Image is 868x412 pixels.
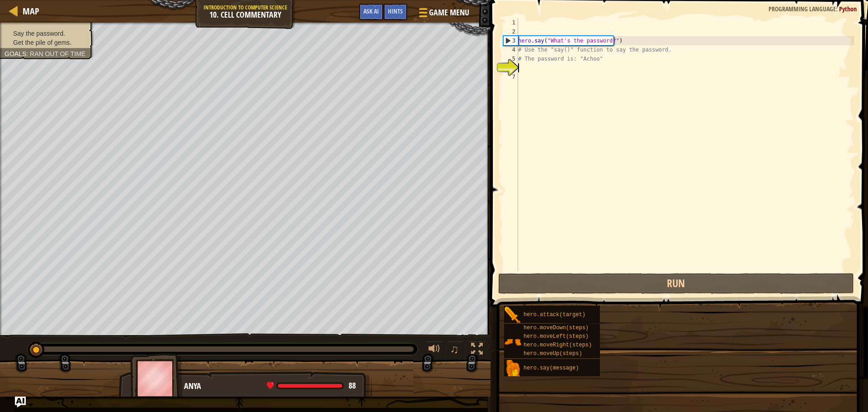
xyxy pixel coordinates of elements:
span: 88 [349,380,356,391]
span: : [836,5,839,13]
span: hero.moveRight(steps) [524,342,592,348]
li: Get the pile of gems. [5,38,87,47]
div: Anya [184,380,363,392]
div: 6 [503,63,518,72]
img: thang_avatar_frame.png [130,353,183,403]
img: portrait.png [504,307,521,324]
div: 7 [503,72,518,81]
button: Run [498,273,854,294]
span: hero.moveUp(steps) [524,350,582,357]
span: hero.moveDown(steps) [524,325,589,331]
div: 4 [503,45,518,54]
span: Python [839,5,857,13]
span: Programming language [769,5,836,13]
span: Map [23,5,39,17]
div: 2 [503,27,518,36]
button: Game Menu [412,4,475,25]
span: Game Menu [429,7,469,19]
img: portrait.png [504,360,521,377]
span: Hints [388,7,403,15]
div: 5 [503,54,518,63]
span: Say the password. [13,30,65,37]
span: ♫ [450,342,459,356]
span: : [26,50,30,57]
button: Adjust volume [425,341,443,360]
span: hero.moveLeft(steps) [524,333,589,340]
span: hero.say(message) [524,365,579,371]
a: Map [18,5,39,17]
span: hero.attack(target) [524,312,585,318]
div: 1 [503,18,518,27]
button: Ask AI [15,397,26,407]
li: Say the password. [5,29,87,38]
button: Ask AI [359,4,383,20]
div: 3 [504,36,518,45]
span: Ran out of time [30,50,85,57]
div: health: 88 / 88 [267,382,356,390]
button: Toggle fullscreen [468,341,486,360]
button: ♫ [448,341,463,360]
span: Get the pile of gems. [13,39,71,46]
span: Ask AI [363,7,379,15]
img: portrait.png [504,333,521,350]
span: Goals [5,50,26,57]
